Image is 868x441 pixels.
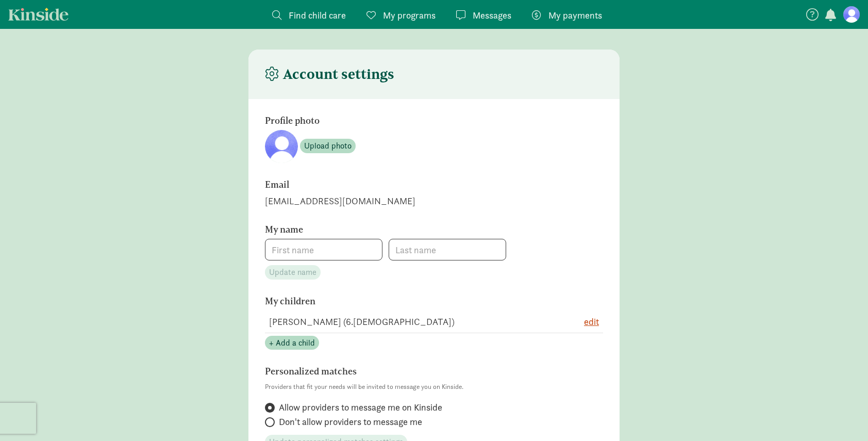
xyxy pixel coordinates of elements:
h6: My name [265,224,548,235]
span: Update name [269,266,316,279]
span: Find child care [289,8,346,22]
p: Providers that fit your needs will be invited to message you on Kinside. [265,381,603,393]
span: Don't allow providers to message me [279,416,422,428]
span: My payments [548,8,602,22]
span: + Add a child [269,337,315,349]
span: Allow providers to message me on Kinside [279,401,442,414]
td: [PERSON_NAME] (6.[DEMOGRAPHIC_DATA]) [265,311,552,333]
h6: Email [265,179,548,190]
h6: Personalized matches [265,366,548,377]
h6: My children [265,296,548,306]
button: Update name [265,265,321,280]
input: Last name [389,239,506,260]
h6: Profile photo [265,116,548,126]
a: Kinside [8,8,69,21]
span: Upload photo [304,140,352,152]
button: + Add a child [265,336,319,350]
span: My programs [383,8,436,22]
h4: Account settings [265,66,394,83]
div: [EMAIL_ADDRESS][DOMAIN_NAME] [265,194,603,208]
input: First name [265,239,382,260]
button: edit [584,315,599,329]
button: Upload photo [300,139,356,153]
span: Messages [473,8,511,22]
